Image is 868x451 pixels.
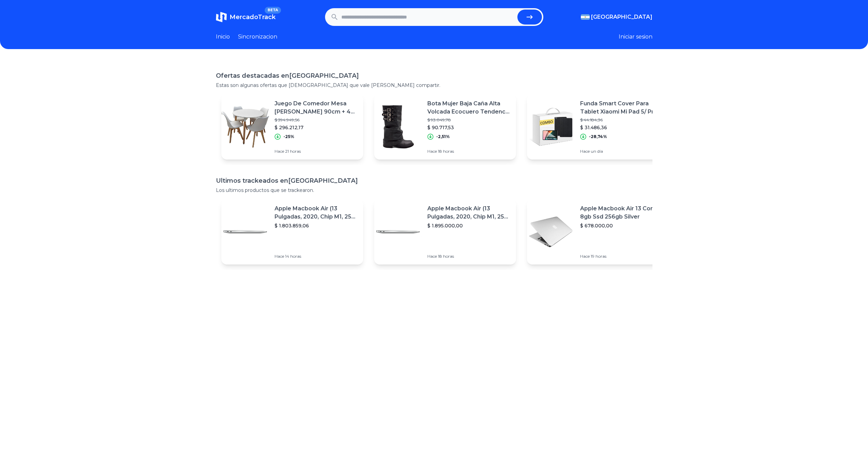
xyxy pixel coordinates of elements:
[427,117,511,123] p: $ 93.049,78
[374,103,422,151] img: Featured image
[230,13,276,21] span: MercadoTrack
[221,103,269,151] img: Featured image
[221,94,363,160] a: Featured imageJuego De Comedor Mesa [PERSON_NAME] 90cm + 4 [PERSON_NAME] Tulip$ 394.949,56$ 296.2...
[221,208,269,256] img: Featured image
[275,100,358,116] p: Juego De Comedor Mesa [PERSON_NAME] 90cm + 4 [PERSON_NAME] Tulip
[238,33,277,41] a: Sincronizacion
[427,149,511,154] p: Hace 18 horas
[581,14,590,20] img: Argentina
[427,100,511,116] p: Bota Mujer Baja Caña Alta Volcada Ecocuero Tendencia Hebilla
[221,199,363,265] a: Featured imageApple Macbook Air (13 Pulgadas, 2020, Chip M1, 256 Gb De Ssd, 8 Gb De Ram) - Plata$...
[265,7,281,14] span: BETA
[580,149,663,154] p: Hace un día
[527,208,575,256] img: Featured image
[619,33,652,41] button: Iniciar sesion
[580,254,663,259] p: Hace 19 horas
[427,205,511,221] p: Apple Macbook Air (13 Pulgadas, 2020, Chip M1, 256 Gb De Ssd, 8 Gb De Ram) - Plata
[275,124,358,131] p: $ 296.212,17
[275,117,358,123] p: $ 394.949,56
[580,100,663,116] p: Funda Smart Cover Para Tablet Xiaomi Mi Pad 5/ Pro + [PERSON_NAME]
[591,13,652,21] span: [GEOGRAPHIC_DATA]
[580,222,663,229] p: $ 678.000,00
[216,176,652,185] h1: Ultimos trackeados en [GEOGRAPHIC_DATA]
[216,187,652,194] p: Los ultimos productos que se trackearon.
[275,222,358,229] p: $ 1.803.859,06
[374,199,516,265] a: Featured imageApple Macbook Air (13 Pulgadas, 2020, Chip M1, 256 Gb De Ssd, 8 Gb De Ram) - Plata$...
[580,117,663,123] p: $ 44.184,36
[427,254,511,259] p: Hace 18 horas
[589,134,607,139] p: -28,74%
[216,33,230,41] a: Inicio
[580,124,663,131] p: $ 31.486,36
[436,134,450,139] p: -2,51%
[581,13,652,21] button: [GEOGRAPHIC_DATA]
[216,12,227,22] img: MercadoTrack
[275,149,358,154] p: Hace 21 horas
[283,134,294,139] p: -25%
[374,208,422,256] img: Featured image
[275,205,358,221] p: Apple Macbook Air (13 Pulgadas, 2020, Chip M1, 256 Gb De Ssd, 8 Gb De Ram) - Plata
[527,199,669,265] a: Featured imageApple Macbook Air 13 Core I5 8gb Ssd 256gb Silver$ 678.000,00Hace 19 horas
[374,94,516,160] a: Featured imageBota Mujer Baja Caña Alta Volcada Ecocuero Tendencia Hebilla$ 93.049,78$ 90.717,53-...
[216,12,276,22] a: MercadoTrackBETA
[580,205,663,221] p: Apple Macbook Air 13 Core I5 8gb Ssd 256gb Silver
[216,71,652,80] h1: Ofertas destacadas en [GEOGRAPHIC_DATA]
[216,82,652,89] p: Estas son algunas ofertas que [DEMOGRAPHIC_DATA] que vale [PERSON_NAME] compartir.
[427,222,511,229] p: $ 1.895.000,00
[527,103,575,151] img: Featured image
[275,254,358,259] p: Hace 14 horas
[527,94,669,160] a: Featured imageFunda Smart Cover Para Tablet Xiaomi Mi Pad 5/ Pro + [PERSON_NAME]$ 44.184,36$ 31.4...
[427,124,511,131] p: $ 90.717,53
